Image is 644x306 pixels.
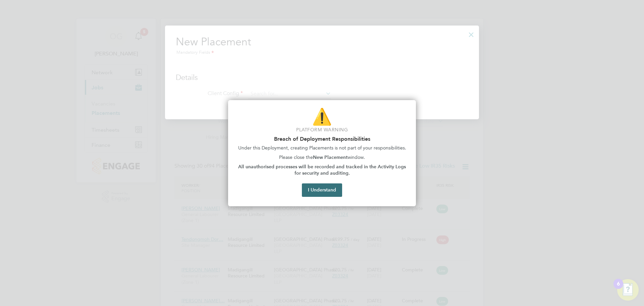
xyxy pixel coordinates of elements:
[238,164,407,176] strong: All unauthorised processes will be recorded and tracked in the Activity Logs for security and aud...
[228,100,416,206] div: Breach of Deployment Warning
[236,136,408,142] h2: Breach of Deployment Responsibilities
[236,127,408,133] p: Platform Warning
[313,155,347,160] strong: New Placement
[236,145,408,151] p: Under this Deployment, creating Placements is not part of your responsibilities.
[347,155,365,160] span: window.
[279,155,313,160] span: Please close the
[236,105,408,128] p: ⚠️
[302,183,342,197] button: I Understand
